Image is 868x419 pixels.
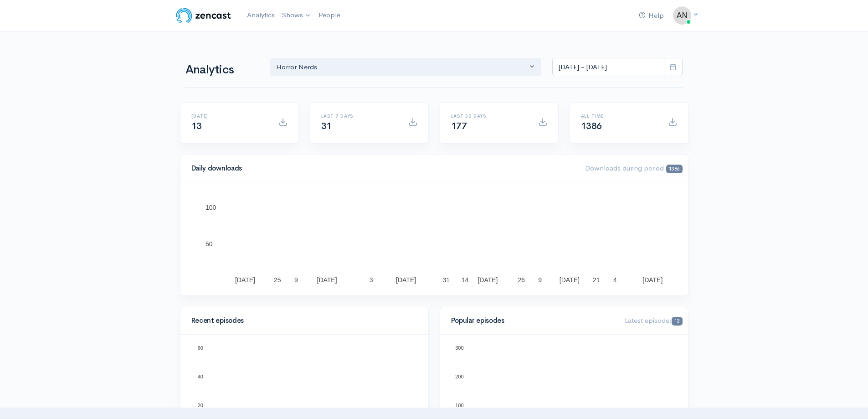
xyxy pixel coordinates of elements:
span: 13 [672,317,682,326]
text: 200 [455,374,463,379]
h6: [DATE] [191,114,267,119]
h4: Popular episodes [451,317,614,325]
text: 50 [205,240,213,248]
text: [DATE] [642,276,663,284]
text: 9 [538,276,542,284]
text: 60 [197,345,203,351]
h6: All time [581,114,657,119]
a: Analytics [243,5,278,25]
text: Ep. 20 [221,367,235,373]
h1: Analytics [185,63,259,77]
input: analytics date range selector [552,58,664,77]
button: Horror Nerds [270,58,542,77]
span: 1386 [581,120,602,132]
text: 20 [197,403,203,408]
text: 26 [518,276,525,284]
a: Help [635,6,668,26]
a: Shows [278,5,315,26]
text: 21 [592,276,600,284]
h4: Daily downloads [191,165,575,172]
text: [DATE] [396,276,416,284]
text: 100 [455,403,463,408]
span: 177 [451,120,467,132]
text: 300 [455,345,463,351]
div: Horror Nerds [276,62,528,72]
text: 31 [442,276,450,284]
span: 1386 [666,165,682,173]
span: 31 [321,120,332,132]
img: ... [673,6,691,25]
text: Ep. 23 [335,363,350,369]
svg: A chart. [191,193,677,285]
text: 100 [205,204,216,211]
text: Ep. 13 [480,372,495,377]
text: 14 [461,276,468,284]
span: Downloads during period: [585,164,682,172]
text: 3 [369,276,373,284]
span: 13 [191,120,202,132]
a: People [315,5,344,25]
img: ZenCast Logo [175,6,232,25]
h6: Last 30 days [451,114,527,119]
h4: Recent episodes [191,317,412,325]
text: Ep. 22 [297,365,312,370]
text: 40 [197,374,203,379]
text: Ep. 1 [520,406,532,411]
text: [DATE] [317,276,337,284]
text: [DATE] [235,276,255,284]
text: 4 [613,276,617,284]
span: Latest episode: [625,316,682,325]
h6: Last 7 days [321,114,397,119]
text: Ep. 21 [259,356,273,362]
text: 9 [294,276,298,284]
text: [DATE] [478,276,498,284]
text: 25 [273,276,281,284]
text: [DATE] [559,276,579,284]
